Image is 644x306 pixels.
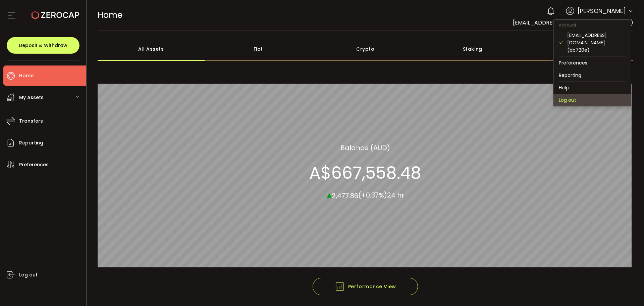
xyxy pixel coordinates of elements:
span: My Assets [19,93,44,102]
iframe: Chat Widget [610,274,644,306]
span: Log out [19,270,38,280]
span: Account [553,22,582,28]
span: Deposit & Withdraw [19,43,67,48]
li: Log out [553,94,631,106]
div: Staking [419,37,526,61]
span: Reporting [19,138,43,148]
span: [EMAIL_ADDRESS][DOMAIN_NAME] (bb720e) [513,19,633,27]
section: A$667,558.48 [309,163,421,183]
div: Crypto [312,37,419,61]
section: Balance (AUD) [340,142,390,152]
div: Fiat [205,37,312,61]
span: Performance View [335,281,396,292]
div: All Assets [98,37,205,61]
span: ▴ [327,187,332,202]
li: Reporting [553,69,631,81]
li: Help [553,82,631,94]
div: Structured Products [526,37,634,61]
li: Preferences [553,57,631,69]
span: Preferences [19,160,49,170]
div: [EMAIL_ADDRESS][DOMAIN_NAME] (bb720e) [567,32,626,54]
span: Home [98,9,122,21]
span: (+0.37%) [358,190,387,200]
button: Deposit & Withdraw [7,37,79,54]
button: Performance View [313,278,418,295]
span: 24 hr [387,190,404,200]
span: 2,477.86 [332,191,358,200]
span: [PERSON_NAME] [578,6,626,15]
span: Home [19,71,34,81]
span: Transfers [19,116,43,126]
